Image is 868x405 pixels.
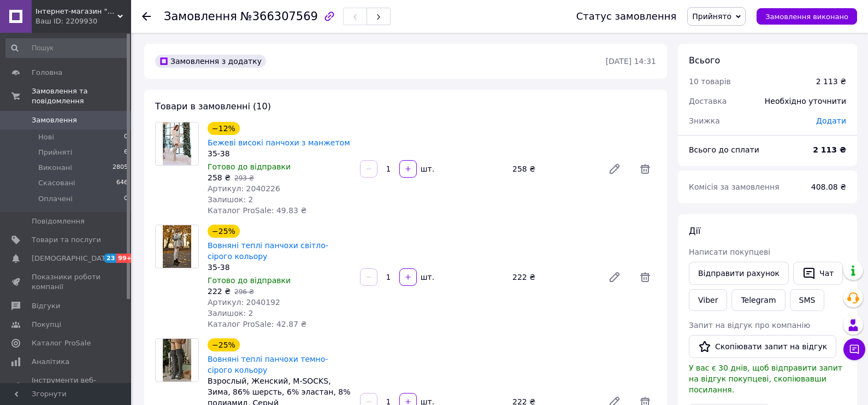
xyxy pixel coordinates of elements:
div: Ваш ID: 2209930 [36,16,131,26]
span: Каталог ProSale: 42.87 ₴ [208,320,306,328]
span: Оплачені [38,194,73,204]
a: Вовняні теплі панчохи світло-сірого кольору [208,241,328,261]
span: 0 [124,194,128,204]
span: [DEMOGRAPHIC_DATA] [32,254,113,263]
a: Бежеві високі панчохи з манжетом [208,138,350,147]
span: 646 [116,178,128,188]
span: 23 [104,254,116,263]
button: Чат з покупцем [843,338,865,360]
a: Редагувати [604,266,625,288]
img: Вовняні теплі панчохи темно-сірого кольору [163,339,192,381]
span: Готово до відправки [208,276,291,285]
span: Замовлення виконано [765,13,848,21]
span: Прийнято [692,12,731,21]
div: шт. [418,272,435,283]
button: Скопіювати запит на відгук [689,335,836,358]
span: Запит на відгук про компанію [689,321,810,330]
span: Додати [816,116,846,125]
span: Каталог ProSale: 49.83 ₴ [208,206,306,215]
span: Повідомлення [32,216,85,226]
div: −25% [208,338,240,351]
span: Видалити [634,266,656,288]
span: Виконані [38,163,72,173]
span: Замовлення [32,115,77,125]
div: −12% [208,122,240,135]
span: Знижка [689,116,720,125]
div: 2 113 ₴ [816,76,846,87]
span: Дії [689,226,700,236]
span: 99+ [116,254,134,263]
div: 258 ₴ [508,161,599,177]
span: №366307569 [240,10,318,23]
input: Пошук [5,38,129,58]
div: Необхідно уточнити [758,89,853,113]
div: Повернутися назад [142,11,151,22]
span: 10 товарів [689,77,731,86]
span: Артикул: 2040226 [208,184,280,193]
span: Написати покупцеві [689,248,770,256]
time: [DATE] 14:31 [606,57,656,66]
button: Замовлення виконано [757,8,857,25]
a: Редагувати [604,158,625,180]
span: Аналітика [32,357,69,367]
span: 408.08 ₴ [811,183,846,191]
span: Нові [38,132,54,142]
span: Товари в замовленні (10) [155,101,271,111]
span: Головна [32,68,62,78]
span: Замовлення та повідомлення [32,86,131,106]
span: 0 [124,132,128,142]
b: 2 113 ₴ [813,145,846,154]
span: Всього до сплати [689,145,759,154]
div: 35-38 [208,262,351,273]
span: Покупці [32,320,61,330]
div: Замовлення з додатку [155,55,266,68]
div: Статус замовлення [576,11,677,22]
span: Показники роботи компанії [32,272,101,292]
div: шт. [418,163,435,174]
span: 296 ₴ [234,288,254,296]
button: Чат [793,262,843,285]
a: Viber [689,289,727,311]
span: Видалити [634,158,656,180]
span: Каталог ProSale [32,338,91,348]
span: У вас є 30 днів, щоб відправити запит на відгук покупцеві, скопіювавши посилання. [689,363,842,394]
span: 258 ₴ [208,173,231,182]
div: 222 ₴ [508,269,599,285]
span: 2805 [113,163,128,173]
a: Telegram [731,289,785,311]
span: Залишок: 2 [208,309,253,318]
span: Інтернет-магазин "STREET WEAR" [36,7,117,16]
span: Артикул: 2040192 [208,298,280,307]
span: Готово до відправки [208,162,291,171]
span: Всього [689,55,720,66]
span: 6 [124,148,128,157]
span: Товари та послуги [32,235,101,245]
span: Відгуки [32,301,60,311]
span: Залишок: 2 [208,195,253,204]
button: SMS [790,289,825,311]
span: Доставка [689,97,727,105]
span: 222 ₴ [208,287,231,296]
div: 35-38 [208,148,351,159]
img: Бежеві високі панчохи з манжетом [163,122,192,165]
div: −25% [208,225,240,238]
span: Інструменти веб-майстра та SEO [32,375,101,395]
span: Комісія за замовлення [689,183,780,191]
span: Замовлення [164,10,237,23]
span: Скасовані [38,178,75,188]
img: Вовняні теплі панчохи світло-сірого кольору [163,225,192,268]
a: Вовняні теплі панчохи темно-сірого кольору [208,355,328,374]
span: 293 ₴ [234,174,254,182]
button: Відправити рахунок [689,262,789,285]
span: Прийняті [38,148,72,157]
